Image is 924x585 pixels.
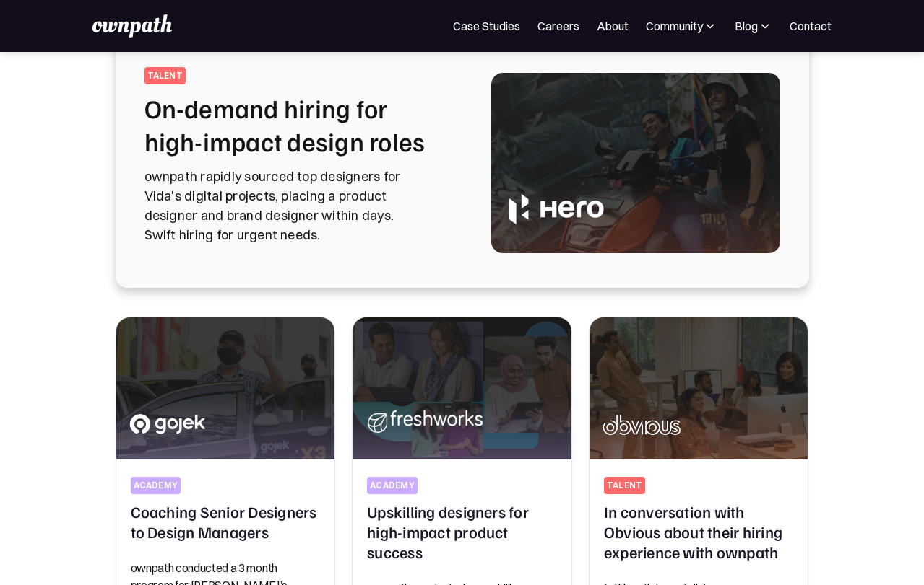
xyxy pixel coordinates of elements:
[367,501,557,562] h2: Upskilling designers for high-impact product success
[537,17,579,35] a: Careers
[353,317,571,459] img: Upskilling designers for high-impact product success
[790,17,832,35] a: Contact
[453,17,520,35] a: Case Studies
[147,70,183,82] div: talent
[134,480,178,491] div: academy
[116,317,335,459] img: Coaching Senior Designers to Design Managers
[144,67,780,259] a: talentOn-demand hiring for high-impact design rolesownpath rapidly sourced top designers for Vida...
[735,17,772,35] div: Blog
[144,167,457,245] p: ownpath rapidly sourced top designers for Vida's digital projects, placing a product designer and...
[646,17,703,35] div: Community
[131,501,321,542] h2: Coaching Senior Designers to Design Managers
[735,17,758,35] div: Blog
[590,317,808,459] img: In conversation with Obvious about their hiring experience with ownpath
[604,501,794,562] h2: In conversation with Obvious about their hiring experience with ownpath
[144,92,457,158] h2: On-demand hiring for high-impact design roles
[370,480,415,491] div: Academy
[597,17,629,35] a: About
[607,480,642,491] div: talent
[646,17,717,35] div: Community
